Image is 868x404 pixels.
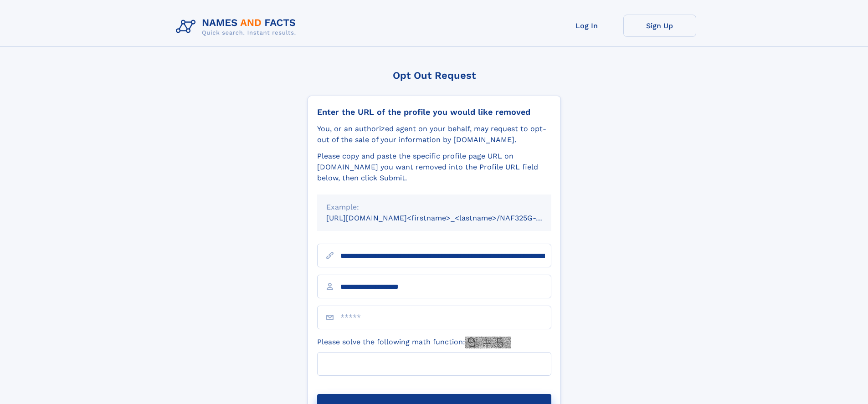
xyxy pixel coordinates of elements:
[172,15,303,39] img: Logo Names and Facts
[326,202,542,213] div: Example:
[317,151,551,184] div: Please copy and paste the specific profile page URL on [DOMAIN_NAME] you want removed into the Pr...
[550,15,623,37] a: Log In
[326,214,569,222] small: [URL][DOMAIN_NAME]<firstname>_<lastname>/NAF325G-xxxxxxxx
[317,107,551,117] div: Enter the URL of the profile you would like removed
[317,337,511,348] label: Please solve the following math function:
[623,15,696,37] a: Sign Up
[308,70,561,81] div: Opt Out Request
[317,123,551,145] div: You, or an authorized agent on your behalf, may request to opt-out of the sale of your informatio...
